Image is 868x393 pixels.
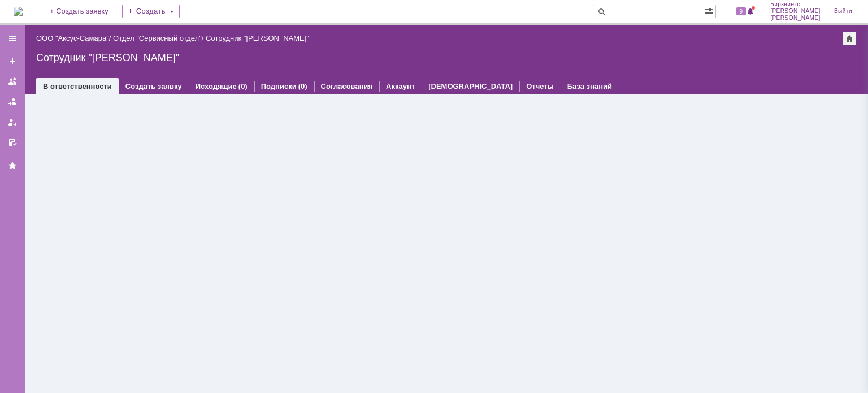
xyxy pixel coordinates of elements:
div: / [36,34,113,42]
a: Заявки в моей ответственности [3,93,21,111]
div: Сотрудник "[PERSON_NAME]" [36,52,857,63]
a: Мои заявки [3,113,21,131]
span: Бирзниекс [770,1,821,8]
a: База знаний [567,82,612,90]
a: Создать заявку [125,82,182,90]
a: В ответственности [43,82,112,90]
div: / [113,34,206,42]
div: Сотрудник "[PERSON_NAME]" [206,34,309,42]
span: Расширенный поиск [704,5,715,16]
span: 9 [736,7,747,15]
a: Исходящие [196,82,237,90]
span: [PERSON_NAME] [770,8,821,15]
a: Отдел "Сервисный отдел" [113,34,202,42]
a: Подписки [261,82,297,90]
a: Мои согласования [3,133,21,152]
a: [DEMOGRAPHIC_DATA] [428,82,513,90]
div: Создать [122,5,180,18]
a: Перейти на домашнюю страницу [14,7,23,16]
img: logo [14,7,23,16]
span: [PERSON_NAME] [770,15,821,21]
a: Заявки на командах [3,72,21,90]
div: (0) [238,82,248,90]
a: ООО "Аксус-Самара" [36,34,109,42]
a: Согласования [321,82,373,90]
div: (0) [298,82,307,90]
a: Отчеты [526,82,554,90]
a: Создать заявку [3,52,21,70]
a: Аккаунт [386,82,415,90]
div: Сделать домашней страницей [843,32,856,45]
